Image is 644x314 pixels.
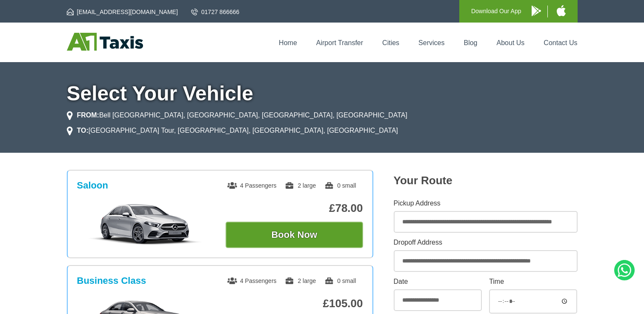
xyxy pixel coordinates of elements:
li: [GEOGRAPHIC_DATA] Tour, [GEOGRAPHIC_DATA], [GEOGRAPHIC_DATA], [GEOGRAPHIC_DATA] [67,126,398,136]
p: Download Our App [471,6,521,17]
a: Blog [464,39,477,46]
img: A1 Taxis iPhone App [557,5,566,16]
strong: TO: [77,127,89,134]
h1: Select Your Vehicle [67,83,578,104]
label: Dropoff Address [394,239,578,246]
span: 2 large [285,277,316,284]
p: £78.00 [226,202,363,215]
a: [EMAIL_ADDRESS][DOMAIN_NAME] [67,8,178,16]
p: £105.00 [226,297,363,310]
button: Book Now [226,222,363,248]
img: A1 Taxis Android App [532,6,541,16]
a: About Us [497,39,525,46]
a: Services [418,39,444,46]
a: Contact Us [544,39,577,46]
span: 2 large [285,182,316,189]
a: Home [279,39,297,46]
span: 4 Passengers [227,182,277,189]
span: 0 small [324,277,356,284]
label: Pickup Address [394,200,578,207]
label: Time [489,278,577,285]
h2: Your Route [394,174,578,187]
label: Date [394,278,482,285]
a: Airport Transfer [316,39,363,46]
a: Cities [382,39,399,46]
span: 0 small [324,182,356,189]
span: 4 Passengers [227,277,277,284]
li: Bell [GEOGRAPHIC_DATA], [GEOGRAPHIC_DATA], [GEOGRAPHIC_DATA], [GEOGRAPHIC_DATA] [67,110,407,120]
strong: FROM: [77,111,99,119]
a: 01727 866666 [191,8,240,16]
h3: Saloon [77,180,108,191]
img: Saloon [81,203,209,245]
img: A1 Taxis St Albans LTD [67,33,143,51]
h3: Business Class [77,275,146,286]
